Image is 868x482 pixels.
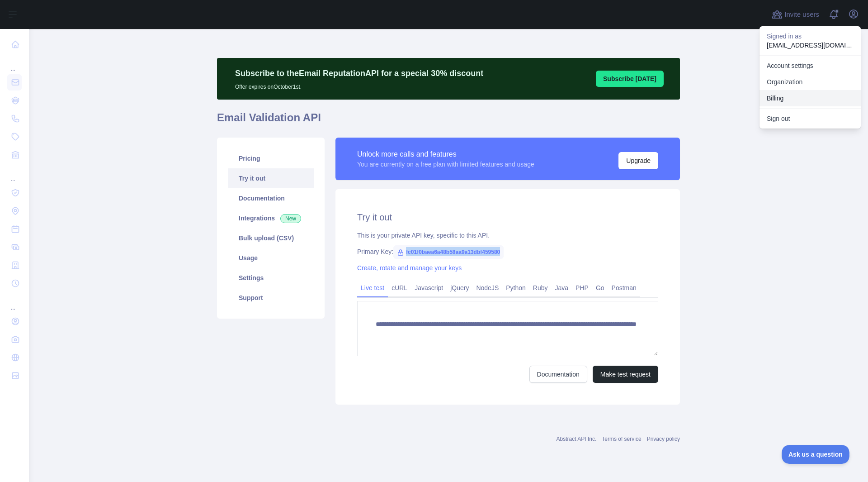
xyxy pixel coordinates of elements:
a: Documentation [529,366,587,383]
a: Usage [228,248,314,268]
iframe: Toggle Customer Support [782,445,850,464]
a: Support [228,288,314,308]
div: Primary Key: [357,247,658,256]
div: ... [7,54,22,72]
a: Privacy policy [647,436,680,442]
a: Python [502,281,529,295]
div: This is your private API key, specific to this API. [357,231,658,240]
a: Integrations New [228,208,314,228]
a: jQuery [447,281,472,295]
h2: Try it out [357,211,658,224]
div: ... [7,165,22,183]
button: Billing [759,90,861,106]
a: cURL [388,281,411,295]
p: Signed in as [767,32,854,41]
button: Invite users [770,7,821,22]
button: Upgrade [618,152,658,169]
button: Sign out [759,110,861,127]
div: You are currently on a free plan with limited features and usage [357,160,534,169]
a: Abstract API Inc. [557,436,597,442]
a: Pricing [228,148,314,168]
a: Java [552,281,572,295]
a: Postman [608,281,640,295]
a: Account settings [759,57,861,74]
h1: Email Validation API [217,110,680,132]
a: Try it out [228,168,314,188]
a: Settings [228,268,314,288]
a: Bulk upload (CSV) [228,228,314,248]
a: Ruby [529,281,552,295]
span: New [280,214,301,223]
button: Make test request [593,366,658,383]
a: Organization [759,74,861,90]
a: PHP [572,281,592,295]
button: Subscribe [DATE] [596,71,664,87]
span: Invite users [784,10,819,20]
p: [EMAIL_ADDRESS][DOMAIN_NAME] [767,41,854,50]
div: Unlock more calls and features [357,149,534,160]
a: Terms of service [602,436,641,442]
a: Javascript [411,281,447,295]
div: ... [7,293,22,311]
a: NodeJS [472,281,502,295]
a: Create, rotate and manage your keys [357,264,462,272]
a: Documentation [228,188,314,208]
span: fc01f0baea6a48b58aa9a13dbf459580 [393,245,504,259]
a: Live test [357,281,388,295]
a: Go [592,281,608,295]
p: Subscribe to the Email Reputation API for a special 30 % discount [235,67,483,80]
p: Offer expires on October 1st. [235,80,483,91]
